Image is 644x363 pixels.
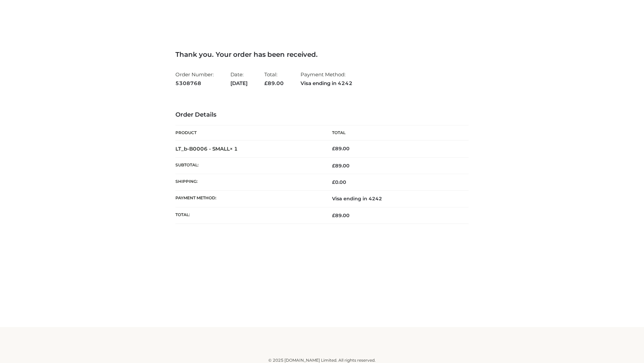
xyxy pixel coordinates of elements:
span: £ [264,80,268,86]
th: Product [175,125,322,140]
strong: 5308768 [175,79,214,88]
bdi: 0.00 [332,179,346,185]
strong: [DATE] [230,79,248,88]
span: £ [332,179,335,185]
th: Payment method: [175,191,322,207]
li: Payment Method: [301,69,353,89]
strong: Visa ending in 4242 [301,79,353,88]
span: £ [332,212,335,218]
strong: LT_b-B0006 - SMALL [175,146,238,152]
span: £ [332,146,335,152]
th: Total: [175,207,322,224]
h3: Thank you. Your order has been received. [175,50,469,58]
li: Order Number: [175,69,214,89]
th: Shipping: [175,174,322,191]
bdi: 89.00 [332,146,350,152]
h3: Order Details [175,111,469,119]
li: Total: [264,69,284,89]
strong: × 1 [230,146,238,152]
span: £ [332,163,335,169]
span: 89.00 [332,212,350,218]
td: Visa ending in 4242 [322,191,469,207]
li: Date: [230,69,248,89]
span: 89.00 [264,80,284,86]
th: Subtotal: [175,157,322,174]
span: 89.00 [332,163,350,169]
th: Total [322,125,469,140]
